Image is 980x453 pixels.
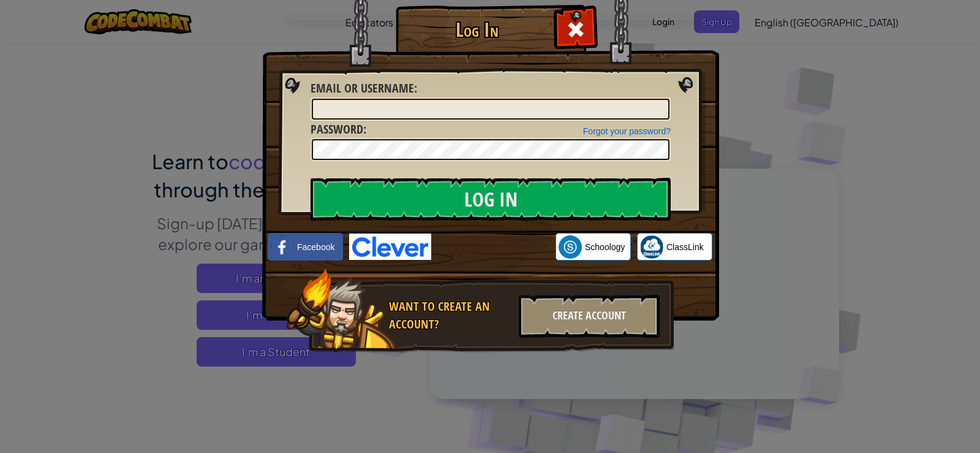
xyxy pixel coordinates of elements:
[519,295,660,338] div: Create Account
[271,235,294,259] img: facebook_small.png
[559,235,582,259] img: schoology.png
[311,121,363,137] span: Password
[311,121,366,139] label: :
[399,19,555,40] h1: Log In
[311,80,417,97] label: :
[431,234,556,261] iframe: Sign in with Google Button
[585,241,625,253] span: Schoology
[389,298,511,333] div: Want to create an account?
[349,234,431,260] img: clever-logo-blue.png
[666,241,704,253] span: ClassLink
[311,178,671,221] input: Log In
[640,235,663,259] img: classlink-logo-small.png
[583,126,671,136] a: Forgot your password?
[297,241,334,253] span: Facebook
[311,80,414,96] span: Email or Username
